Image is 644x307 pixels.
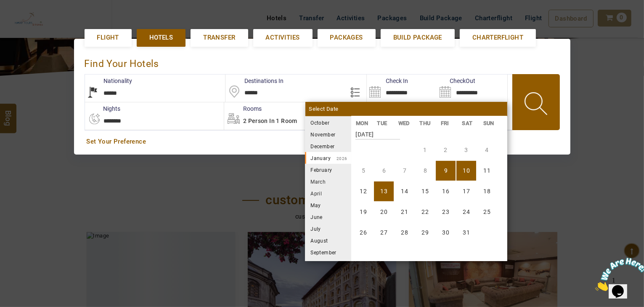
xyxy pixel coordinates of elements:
img: Chat attention grabber [3,3,56,37]
span: Transfer [203,33,235,42]
li: Saturday, 17 January 2026 [456,182,476,201]
li: Wednesday, 14 January 2026 [395,182,414,201]
li: Saturday, 31 January 2026 [456,223,476,243]
li: Sunday, 11 January 2026 [477,161,497,181]
span: Flight [97,33,119,42]
span: Activities [266,33,300,42]
a: Hotels [137,29,186,46]
li: Tuesday, 20 January 2026 [374,202,394,222]
li: April [305,187,351,199]
li: December [305,140,351,152]
li: Tuesday, 13 January 2026 [374,182,394,201]
a: Transfer [191,29,248,46]
li: July [305,223,351,235]
li: Wednesday, 21 January 2026 [395,202,414,222]
li: Monday, 12 January 2026 [353,182,373,201]
li: September [305,246,351,258]
li: June [305,211,351,223]
li: Sunday, 25 January 2026 [477,202,497,222]
span: Charterflight [472,33,523,42]
li: May [305,199,351,211]
a: Activities [253,29,313,46]
li: WED [394,119,415,128]
li: THU [415,119,437,128]
label: Check In [367,77,408,85]
li: October [305,117,351,128]
li: Monday, 19 January 2026 [353,202,373,222]
li: March [305,176,351,187]
span: Build Package [393,33,442,42]
li: Friday, 16 January 2026 [436,182,456,201]
li: November [305,128,351,140]
label: CheckOut [437,77,475,85]
span: 2 Person in 1 Room [243,117,297,124]
li: SAT [458,119,479,128]
li: Wednesday, 28 January 2026 [395,223,414,243]
span: Packages [330,33,363,42]
li: TUE [373,119,394,128]
small: 2026 [331,156,347,161]
iframe: chat widget [592,254,644,294]
a: Packages [318,29,376,46]
li: Saturday, 10 January 2026 [456,161,476,181]
label: Destinations In [225,77,284,85]
input: Search [367,75,437,102]
span: 1 [3,3,7,11]
strong: [DATE] [355,125,400,140]
li: Friday, 30 January 2026 [436,223,456,243]
a: Charterflight [460,29,536,46]
li: SUN [479,119,500,128]
label: nights [85,104,121,113]
div: Find Your Hotels [85,49,560,74]
li: Tuesday, 27 January 2026 [374,223,394,243]
li: MON [351,119,373,128]
li: Saturday, 24 January 2026 [456,202,476,222]
li: August [305,235,351,246]
a: Flight [85,29,132,46]
li: January [305,152,351,164]
a: Build Package [381,29,455,46]
a: Set Your Preference [87,137,558,146]
li: FRI [436,119,458,128]
li: February [305,164,351,176]
small: 2025 [329,121,388,125]
li: Friday, 23 January 2026 [436,202,456,222]
label: Rooms [224,104,262,113]
span: Hotels [149,33,173,42]
label: Nationality [85,77,133,85]
input: Search [437,75,507,102]
div: Select Date [305,102,507,116]
li: Friday, 9 January 2026 [436,161,456,181]
li: Sunday, 18 January 2026 [477,182,497,201]
li: Thursday, 29 January 2026 [415,223,435,243]
li: Thursday, 22 January 2026 [415,202,435,222]
li: Thursday, 15 January 2026 [415,182,435,201]
li: Monday, 26 January 2026 [353,223,373,243]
